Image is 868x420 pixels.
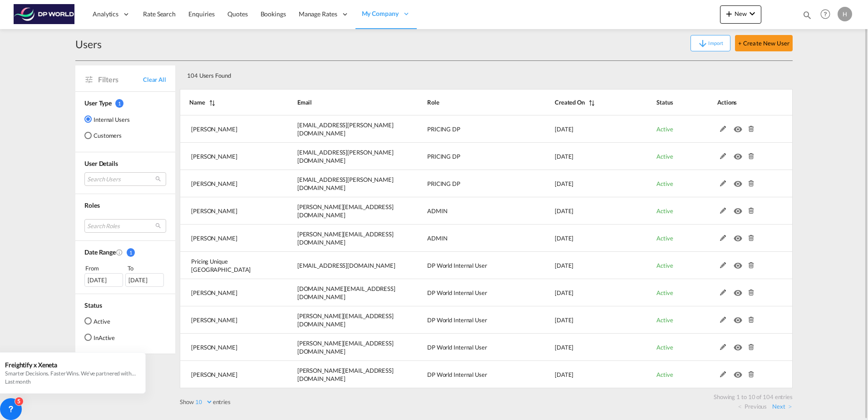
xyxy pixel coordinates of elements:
span: Rate Search [143,10,176,18]
md-icon: icon-eye [734,124,745,130]
span: [PERSON_NAME] [191,316,237,324]
td: Eugene Kim [180,279,275,306]
td: PRICING DP [404,115,532,143]
span: DP World Internal User [427,289,487,296]
a: Next [772,402,792,410]
span: [PERSON_NAME][EMAIL_ADDRESS][DOMAIN_NAME] [297,312,394,328]
div: H [838,7,852,21]
th: Email [275,89,404,115]
th: Name [180,89,275,115]
md-icon: icon-eye [734,369,745,375]
span: Active [656,153,673,160]
td: Jason Liang [180,361,275,388]
md-icon: icon-eye [734,260,745,266]
span: PRICING DP [427,125,460,133]
span: Active [656,207,673,215]
span: [PERSON_NAME] [191,289,237,296]
span: [DATE] [555,289,573,296]
td: pricing@unique-usa.com [275,252,404,279]
md-radio-button: Active [84,316,115,325]
span: [PERSON_NAME] [191,125,237,133]
span: [PERSON_NAME] [191,207,237,215]
td: 2025-08-12 [532,115,634,143]
div: Help [818,6,838,23]
td: 2025-07-21 [532,361,634,388]
td: Liliane Couto [180,115,275,143]
span: Active [656,125,673,133]
span: PRICING DP [427,153,460,160]
span: Enquiries [188,10,215,18]
span: [DATE] [555,371,573,378]
td: santo.alvarez@dpworld.com [275,143,404,170]
td: ADMIN [404,225,532,252]
td: 2025-07-23 [532,279,634,306]
span: Analytics [93,10,118,19]
md-icon: Created On [116,249,123,256]
td: daniel.acher@dpworld.com [275,197,404,225]
span: Active [656,180,673,187]
th: Status [634,89,695,115]
md-radio-button: Customers [84,131,130,140]
md-icon: icon-eye [734,315,745,321]
md-radio-button: Internal Users [84,115,130,124]
span: [EMAIL_ADDRESS][PERSON_NAME][DOMAIN_NAME] [297,176,394,191]
span: [DATE] [555,316,573,324]
span: [PERSON_NAME] [191,180,237,187]
div: [DATE] [84,273,123,287]
div: Showing 1 to 10 of 104 entries [184,388,793,401]
md-icon: icon-plus 400-fg [724,8,735,19]
td: e.kim@unique-usa.com [275,279,404,306]
td: PRICING DP [404,143,532,170]
span: DP World Internal User [427,262,487,269]
td: DP World Internal User [404,279,532,306]
td: Max Lanci [180,306,275,334]
span: [EMAIL_ADDRESS][DOMAIN_NAME] [297,262,395,269]
td: ishwarya.s@freightify.com [275,225,404,252]
span: [PERSON_NAME][EMAIL_ADDRESS][DOMAIN_NAME] [297,367,394,382]
span: Pricing Unique [GEOGRAPHIC_DATA] [191,258,251,273]
td: 2025-07-21 [532,334,634,361]
md-icon: icon-eye [734,342,745,348]
span: [PERSON_NAME][EMAIL_ADDRESS][DOMAIN_NAME] [297,203,394,219]
div: From [84,264,124,273]
md-icon: icon-eye [734,233,745,239]
td: DP World Internal User [404,361,532,388]
md-icon: icon-eye [734,205,745,212]
span: New [724,10,758,17]
td: s.cooley@unique-usa.com [275,334,404,361]
span: Active [656,289,673,296]
span: Quotes [227,10,247,18]
span: Date Range [84,248,116,256]
span: From To [DATE][DATE] [84,264,166,286]
span: Filters [98,75,143,85]
md-icon: icon-magnify [802,10,812,20]
span: Status [84,301,102,309]
span: DP World Internal User [427,316,487,324]
button: icon-plus 400-fgNewicon-chevron-down [720,5,761,24]
td: DP World Internal User [404,334,532,361]
span: DP World Internal User [427,371,487,378]
md-icon: icon-eye [734,178,745,185]
span: Active [656,344,673,351]
td: 2025-08-12 [532,143,634,170]
md-icon: icon-eye [734,151,745,157]
td: 2025-07-23 [532,306,634,334]
span: User Type [84,99,112,107]
td: Heloisa Mora [180,170,275,197]
td: Ishwarya S [180,225,275,252]
span: [DOMAIN_NAME][EMAIL_ADDRESS][DOMAIN_NAME] [297,285,395,300]
div: 104 Users Found [183,65,729,83]
span: 1 [115,99,123,108]
span: My Company [362,9,399,18]
td: Pricing Unique USA [180,252,275,279]
span: [DATE] [555,262,573,269]
span: User Details [84,160,118,167]
div: [DATE] [125,273,164,287]
span: [PERSON_NAME] [191,371,237,378]
md-icon: icon-arrow-down [697,38,708,49]
td: DP World Internal User [404,306,532,334]
span: DP World Internal User [427,344,487,351]
td: Santo Alvarez [180,143,275,170]
td: 2025-08-12 [532,170,634,197]
td: PRICING DP [404,170,532,197]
